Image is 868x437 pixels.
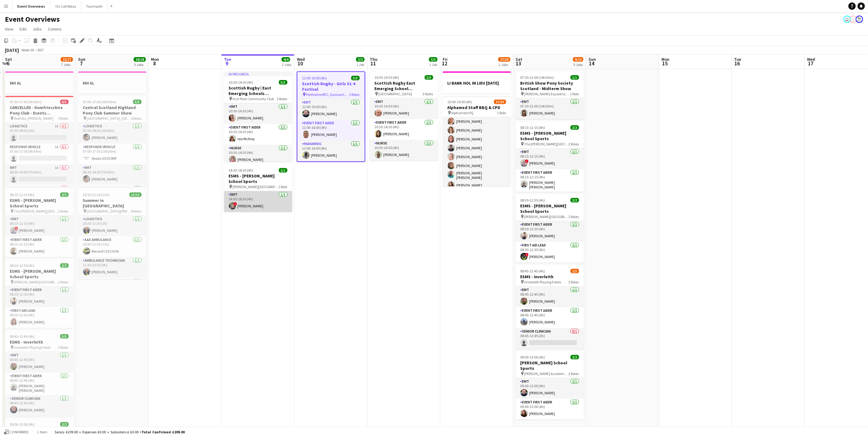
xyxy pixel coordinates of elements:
[3,429,30,435] button: Confirmed
[296,60,305,67] span: 10
[83,192,110,197] span: 10:30-21:30 (11h)
[78,144,146,164] app-card-role: Response Vehicle1/107:00-17:30 (10h30m)Skoda GV15 0MF
[297,71,365,162] app-job-card: 12:00-16:00 (4h)3/3Scottish Rugby - Girls S1-4 Festival Perthshire RFC, Gannochy Sports Pavilion3...
[151,56,159,62] span: Mon
[78,189,146,279] div: 10:30-21:30 (11h)13/13Summer in [GEOGRAPHIC_DATA] [GEOGRAPHIC_DATA][PERSON_NAME], [GEOGRAPHIC_DAT...
[58,280,69,284] span: 2 Roles
[229,168,254,173] span: 14:30-18:30 (4h)
[516,98,584,119] app-card-role: EMT1/107:30-22:00 (14h30m)[PERSON_NAME]
[5,47,19,53] div: [DATE]
[55,430,185,434] div: Salary £209.00 + Expenses £0.00 + Subsistence £0.00 =
[370,71,438,161] app-job-card: 10:30-14:30 (4h)3/3Scottish Rugby East Emerging School Championships | Meggetland [GEOGRAPHIC_DAT...
[233,184,279,189] span: [PERSON_NAME][GEOGRAPHIC_DATA]
[5,144,74,164] app-card-role: Response Vehicle1A0/107:30-17:00 (9h30m)
[5,216,74,236] app-card-role: EMT1/108:15-12:15 (4h)![PERSON_NAME]
[81,0,108,12] button: Taymouth
[297,81,365,92] h3: Scottish Rugby - Girls S1-4 Festival
[573,62,583,67] div: 5 Jobs
[5,71,74,93] app-job-card: MH AL
[131,209,142,213] span: 8 Roles
[5,260,74,328] app-job-card: 08:30-12:30 (4h)2/2ESMS - [PERSON_NAME] School Sports [PERSON_NAME][GEOGRAPHIC_DATA]2 RolesEvent ...
[370,98,438,119] app-card-role: EMT1/110:30-14:30 (4h)[PERSON_NAME]
[370,56,377,62] span: Thu
[520,75,554,80] span: 07:30-22:00 (14h30m)
[229,80,254,85] span: 10:30-14:30 (4h)
[569,280,579,284] span: 3 Roles
[224,164,292,212] app-job-card: 14:30-18:30 (4h)1/1ESMS - [PERSON_NAME] School Sports [PERSON_NAME][GEOGRAPHIC_DATA]1 RoleEMT1/11...
[516,328,584,349] app-card-role: Senior Clinician0/108:45-12:45 (4h)
[58,345,69,350] span: 3 Roles
[5,185,74,206] app-card-role: Paramedic0/1
[5,164,74,185] app-card-role: EMT1A0/108:30-16:00 (7h30m)
[10,422,35,427] span: 09:00-13:00 (4h)
[734,56,741,62] span: Tue
[78,257,146,278] app-card-role: Ambulance Technician1/111:30-20:30 (9h)[PERSON_NAME]
[5,339,74,345] h3: ESMS - Inverleith
[78,71,146,93] app-job-card: MH AL
[571,355,579,359] span: 2/2
[78,185,146,206] app-card-role: Paramedic1/1
[5,96,74,186] app-job-card: 07:30-17:00 (9h30m)0/5CANCELLED - Dumfriesshire Pony Club - Events [GEOGRAPHIC_DATA] Raehills, [P...
[497,111,506,115] span: 1 Role
[516,286,584,307] app-card-role: EMT1/108:45-12:45 (4h)[PERSON_NAME]
[78,216,146,236] app-card-role: Logistics1/110:30-11:30 (1h)[PERSON_NAME]
[369,60,377,67] span: 11
[443,96,511,186] app-job-card: 15:00-19:00 (4h)27/30Alphamed Staff BBQ & CPD Alphamed HQ1 Role[PERSON_NAME][PERSON_NAME][PERSON_...
[425,75,433,80] span: 3/3
[58,209,69,213] span: 2 Roles
[429,57,438,62] span: 3/3
[375,75,399,80] span: 10:30-14:30 (4h)
[131,116,142,121] span: 5 Roles
[38,48,44,52] div: BST
[17,25,29,33] a: Edit
[13,0,50,12] button: Event Overviews
[423,92,433,96] span: 3 Roles
[58,116,69,121] span: 5 Roles
[588,60,596,67] span: 14
[78,278,146,343] app-card-role: Event First Aider6/6
[349,92,360,97] span: 3 Roles
[15,227,18,230] span: !
[302,76,327,80] span: 12:00-16:00 (4h)
[494,100,506,104] span: 27/30
[233,202,237,206] span: !
[10,100,42,104] span: 07:30-17:00 (9h30m)
[87,209,131,213] span: [GEOGRAPHIC_DATA][PERSON_NAME], [GEOGRAPHIC_DATA]
[279,168,287,173] span: 1/1
[61,57,73,62] span: 22/27
[20,26,27,32] span: Edit
[60,422,69,427] span: 2/2
[78,56,85,62] span: Sun
[224,103,292,124] app-card-role: EMT1/110:30-14:30 (4h)[PERSON_NAME]
[5,123,74,144] app-card-role: Logistics1A0/107:30-08:30 (1h)
[516,360,584,371] h3: [PERSON_NAME] School Sports
[224,145,292,166] app-card-role: Nurse1/110:30-14:30 (4h)[PERSON_NAME]
[279,80,287,85] span: 3/3
[5,352,74,373] app-card-role: EMT1/108:45-12:45 (4h)[PERSON_NAME]
[61,62,73,67] div: 7 Jobs
[806,60,815,67] span: 17
[134,57,146,62] span: 18/18
[356,62,364,67] div: 1 Job
[30,25,44,33] a: Jobs
[78,198,146,209] h3: Summer in [GEOGRAPHIC_DATA]
[133,100,142,104] span: 5/5
[2,25,16,33] a: View
[60,263,69,268] span: 2/2
[50,0,81,12] button: On Call Rotas
[5,26,13,32] span: View
[525,159,529,163] span: !
[452,111,474,115] span: Alphamed HQ
[856,16,863,23] app-user-avatar: Operations Manager
[443,56,448,62] span: Fri
[224,173,292,184] h3: ESMS - [PERSON_NAME] School Sports
[370,119,438,140] app-card-role: Event First Aider1/110:30-14:30 (4h)[PERSON_NAME]
[516,399,584,420] app-card-role: Event First Aider1/109:00-13:00 (4h)[PERSON_NAME]
[5,189,74,257] app-job-card: 08:15-12:15 (4h)2/2ESMS - [PERSON_NAME] School Sports The [PERSON_NAME][GEOGRAPHIC_DATA]2 RolesEM...
[351,76,360,80] span: 3/3
[524,142,569,146] span: The [PERSON_NAME][GEOGRAPHIC_DATA]
[10,192,35,197] span: 08:15-12:15 (4h)
[516,122,584,192] div: 08:15-12:15 (4h)2/2ESMS - [PERSON_NAME] School Sports The [PERSON_NAME][GEOGRAPHIC_DATA]2 RolesEM...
